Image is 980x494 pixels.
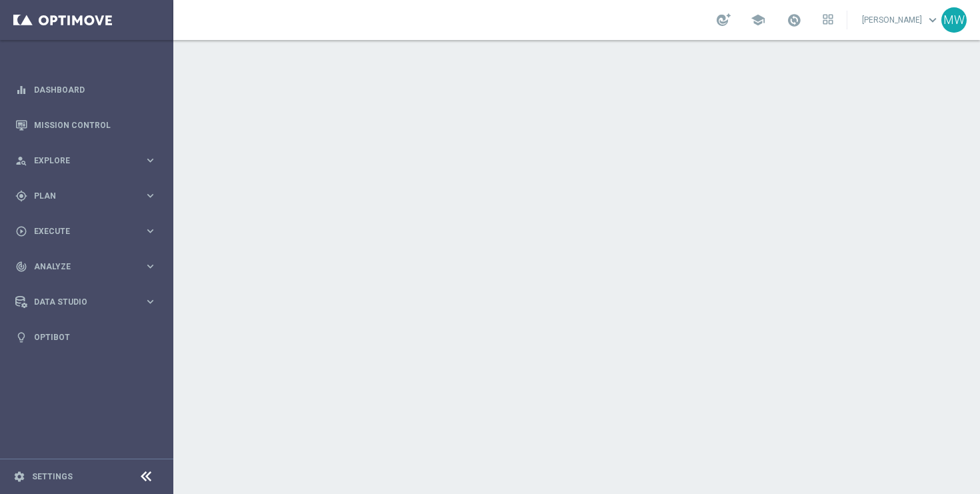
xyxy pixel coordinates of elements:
[15,226,157,237] button: play_circle_outline Execute keyboard_arrow_right
[144,260,157,273] i: keyboard_arrow_right
[15,225,27,237] i: play_circle_outline
[13,471,25,483] i: settings
[15,297,157,307] button: Data Studio keyboard_arrow_right
[15,296,144,308] div: Data Studio
[144,189,157,202] i: keyboard_arrow_right
[15,84,27,96] i: equalizer
[15,155,157,166] button: person_search Explore keyboard_arrow_right
[925,13,940,27] span: keyboard_arrow_down
[15,261,144,273] div: Analyze
[15,107,157,143] div: Mission Control
[34,319,157,355] a: Optibot
[34,107,157,143] a: Mission Control
[15,331,27,343] i: lightbulb
[15,261,27,273] i: track_changes
[15,332,157,343] button: lightbulb Optibot
[15,225,144,237] div: Execute
[34,192,144,200] span: Plan
[15,155,144,167] div: Explore
[15,155,27,167] i: person_search
[941,7,967,33] div: MW
[861,10,941,30] a: [PERSON_NAME]keyboard_arrow_down
[15,319,157,355] div: Optibot
[144,295,157,308] i: keyboard_arrow_right
[15,120,157,131] button: Mission Control
[34,263,144,271] span: Analyze
[15,85,157,95] button: equalizer Dashboard
[34,157,144,165] span: Explore
[15,261,157,272] button: track_changes Analyze keyboard_arrow_right
[34,298,144,306] span: Data Studio
[15,72,157,107] div: Dashboard
[144,225,157,237] i: keyboard_arrow_right
[751,13,765,27] span: school
[34,227,144,235] span: Execute
[144,154,157,167] i: keyboard_arrow_right
[15,190,144,202] div: Plan
[15,190,27,202] i: gps_fixed
[15,191,157,201] button: gps_fixed Plan keyboard_arrow_right
[32,473,73,481] a: Settings
[34,72,157,107] a: Dashboard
